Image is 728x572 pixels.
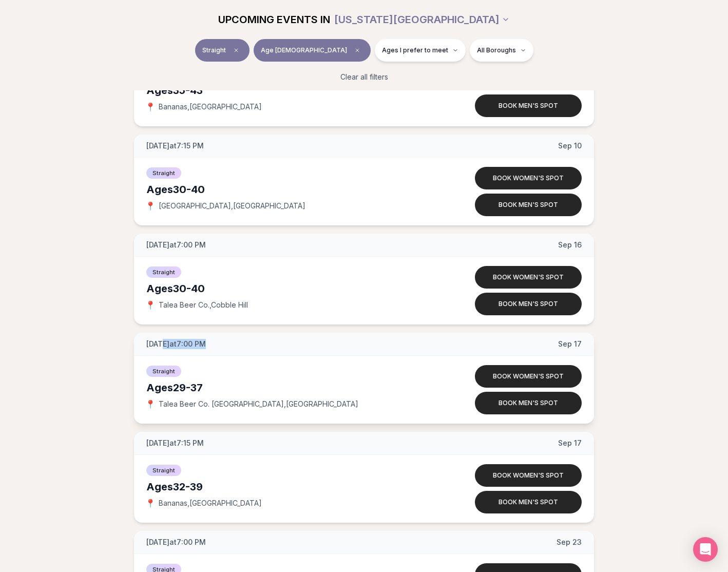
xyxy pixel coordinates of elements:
[230,44,242,56] span: Clear event type filter
[558,240,582,250] span: Sep 16
[146,480,436,494] div: Ages 32-39
[159,201,305,211] span: [GEOGRAPHIC_DATA] , [GEOGRAPHIC_DATA]
[334,8,510,31] button: [US_STATE][GEOGRAPHIC_DATA]
[146,301,155,309] span: 📍
[146,438,204,448] span: [DATE] at 7:15 PM
[475,94,582,117] button: Book men's spot
[558,438,582,448] span: Sep 17
[146,266,181,278] span: Straight
[146,537,206,547] span: [DATE] at 7:00 PM
[146,281,436,296] div: Ages 30-40
[146,182,436,197] div: Ages 30-40
[146,339,206,349] span: [DATE] at 7:00 PM
[477,46,516,54] span: All Boroughs
[159,399,358,409] span: Talea Beer Co. [GEOGRAPHIC_DATA] , [GEOGRAPHIC_DATA]
[334,66,394,88] button: Clear all filters
[159,498,262,508] span: Bananas , [GEOGRAPHIC_DATA]
[195,39,250,62] button: StraightClear event type filter
[146,380,436,395] div: Ages 29-37
[146,400,155,408] span: 📍
[146,240,206,250] span: [DATE] at 7:00 PM
[382,46,448,54] span: Ages I prefer to meet
[475,293,582,315] button: Book men's spot
[351,44,363,56] span: Clear age
[261,46,347,54] span: Age [DEMOGRAPHIC_DATA]
[475,194,582,216] button: Book men's spot
[375,39,466,62] button: Ages I prefer to meet
[159,102,262,112] span: Bananas , [GEOGRAPHIC_DATA]
[475,266,582,289] button: Book women's spot
[254,39,371,62] button: Age [DEMOGRAPHIC_DATA]Clear age
[475,464,582,487] button: Book women's spot
[202,46,226,54] span: Straight
[146,167,181,179] span: Straight
[159,300,248,310] span: Talea Beer Co. , Cobble Hill
[558,339,582,349] span: Sep 17
[475,392,582,414] button: Book men's spot
[146,202,155,210] span: 📍
[146,465,181,476] span: Straight
[146,499,155,507] span: 📍
[475,491,582,513] button: Book men's spot
[218,12,330,27] span: UPCOMING EVENTS IN
[146,103,155,111] span: 📍
[146,141,204,151] span: [DATE] at 7:15 PM
[558,141,582,151] span: Sep 10
[693,537,718,562] div: Open Intercom Messenger
[146,366,181,377] span: Straight
[475,365,582,388] button: Book women's spot
[146,83,436,98] div: Ages 35-43
[475,167,582,189] button: Book women's spot
[557,537,582,547] span: Sep 23
[470,39,533,62] button: All Boroughs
